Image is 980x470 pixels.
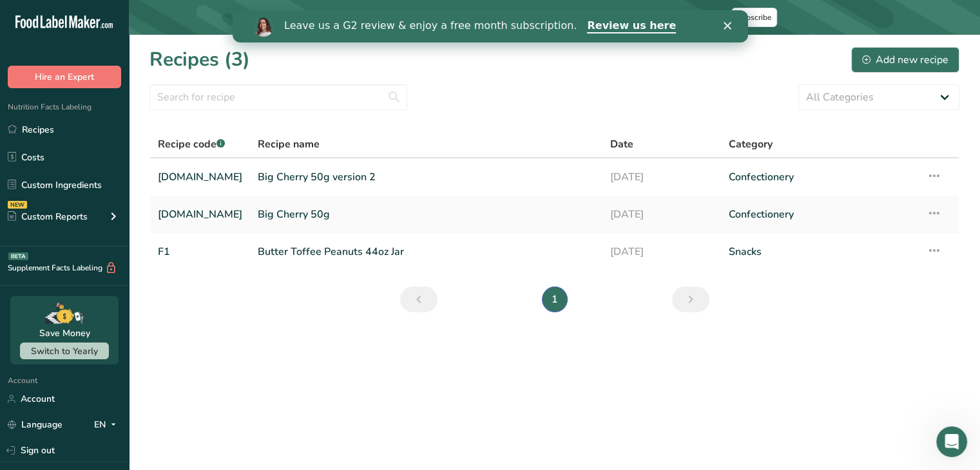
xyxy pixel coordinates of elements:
div: Add new recipe [862,52,948,68]
button: Hire an Expert [8,66,121,88]
span: Subscribe [737,12,771,23]
h1: Recipes (3) [149,45,250,74]
a: Big Cherry 50g version 2 [258,164,595,191]
input: Search for recipe [149,84,407,110]
a: Snacks [729,238,911,265]
button: Subscribe [731,8,777,27]
span: Recipe code [158,137,225,151]
div: Save Money [39,326,90,340]
a: Next page [672,287,709,312]
a: [DATE] [610,164,713,191]
a: Butter Toffee Peanuts 44oz Jar [258,238,595,265]
div: NEW [8,201,27,209]
a: Previous page [400,287,437,312]
a: [DOMAIN_NAME] [158,164,242,191]
iframe: Intercom live chat [936,426,967,457]
a: F1 [158,238,242,265]
a: Confectionery [729,164,911,191]
a: [DOMAIN_NAME] [158,201,242,228]
a: Big Cherry 50g [258,201,595,228]
div: EN [94,417,121,433]
button: Add new recipe [851,47,959,73]
span: Date [610,136,633,152]
a: Confectionery [729,201,911,228]
div: Custom Reports [8,210,88,223]
span: Recipe name [258,136,320,152]
iframe: Intercom live chat banner [233,10,748,42]
a: Language [8,413,62,436]
a: [DATE] [610,238,713,265]
a: [DATE] [610,201,713,228]
div: BETA [8,252,28,260]
span: Switch to Yearly [31,345,98,357]
div: Close [491,12,504,19]
span: Category [729,136,773,152]
button: Switch to Yearly [20,343,109,359]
